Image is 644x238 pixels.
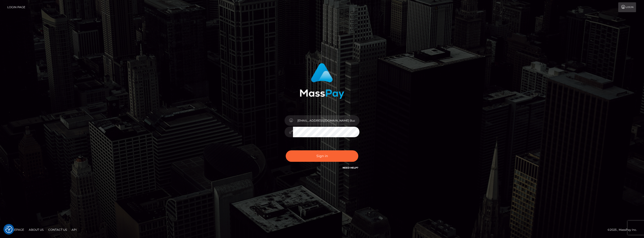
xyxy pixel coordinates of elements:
a: Homepage [5,226,26,233]
a: Login [618,2,636,12]
div: © 2025 , MassPay Inc. [607,227,640,232]
img: Revisit consent button [5,226,12,233]
a: Login Page [7,2,25,12]
a: API [70,226,79,233]
a: Need Help? [343,166,358,169]
button: Sign in [286,150,358,162]
a: About Us [27,226,45,233]
a: Contact Us [46,226,69,233]
input: Username... [293,115,359,126]
img: MassPay Login [300,63,344,99]
button: Consent Preferences [5,226,12,233]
